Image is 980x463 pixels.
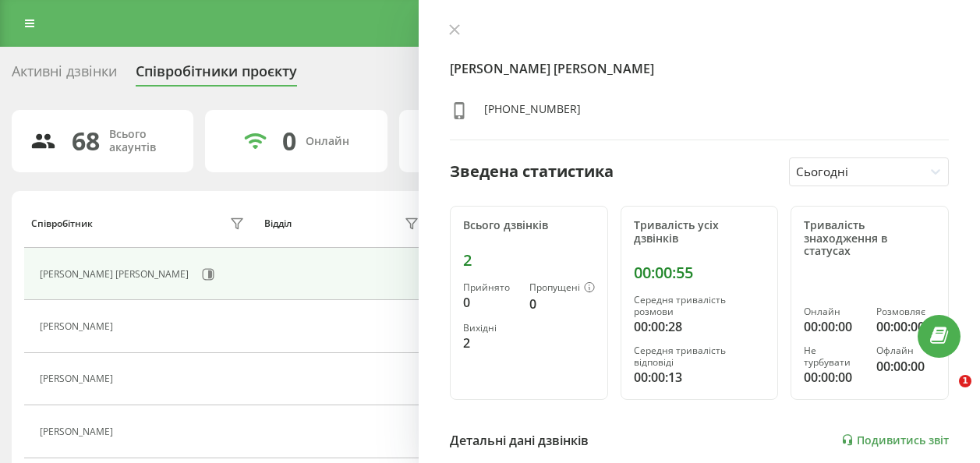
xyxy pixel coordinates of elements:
div: Відділ [264,218,292,229]
div: 00:00:00 [804,368,863,387]
div: [PERSON_NAME] [40,321,117,332]
div: Вихідні [463,323,517,334]
div: 00:00:28 [634,317,766,336]
div: Середня тривалість відповіді [634,345,766,368]
div: 2 [463,334,517,352]
a: Подивитись звіт [841,433,949,447]
div: Співробітник [31,218,93,229]
div: Розмовляє [876,306,936,317]
iframe: Intercom live chat [927,375,964,412]
h4: [PERSON_NAME] [PERSON_NAME] [450,59,949,78]
div: Не турбувати [804,345,863,368]
div: 00:00:00 [876,317,936,336]
div: Середня тривалість розмови [634,295,766,317]
div: 00:00:55 [634,263,766,282]
span: 1 [959,375,971,387]
div: [PERSON_NAME] [40,373,117,384]
div: 2 [463,251,595,270]
div: 00:00:00 [876,357,936,376]
div: Пропущені [529,282,595,295]
div: Співробітники проєкту [136,63,297,87]
div: Прийнято [463,282,517,293]
div: 68 [72,126,100,156]
div: 00:00:00 [804,317,863,336]
div: Зведена статистика [450,160,614,183]
div: [PERSON_NAME] [PERSON_NAME] [40,269,193,280]
div: Всього акаунтів [109,128,175,154]
div: Всього дзвінків [463,219,595,232]
div: [PERSON_NAME] [40,426,117,437]
div: 0 [463,293,517,312]
div: Офлайн [876,345,936,356]
div: 00:00:13 [634,368,766,387]
div: 0 [529,295,595,313]
div: Активні дзвінки [12,63,117,87]
div: Тривалість усіх дзвінків [634,219,766,246]
div: Тривалість знаходження в статусах [804,219,936,258]
div: Онлайн [306,135,349,148]
div: Детальні дані дзвінків [450,431,589,450]
div: 0 [282,126,296,156]
div: [PHONE_NUMBER] [484,101,581,124]
div: Онлайн [804,306,863,317]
